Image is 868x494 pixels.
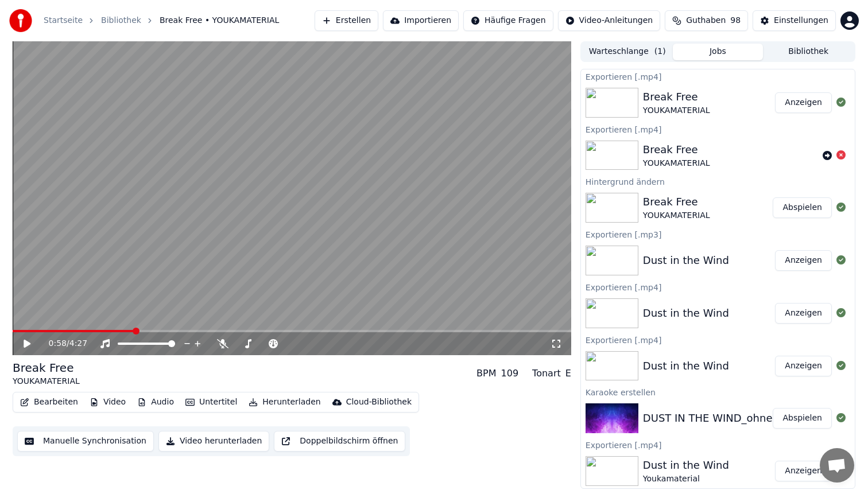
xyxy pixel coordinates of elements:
[463,10,553,31] button: Häufige Fragen
[346,396,412,408] div: Cloud-Bibliothek
[49,338,67,349] span: 0:58
[315,10,378,31] button: Erstellen
[44,15,279,26] nav: breadcrumb
[775,356,832,376] button: Anzeigen
[643,105,710,116] div: YOUKAMATERIAL
[643,457,729,473] div: Dust in the Wind
[665,10,748,31] button: Guthaben98
[581,174,855,188] div: Hintergrund ändern
[558,10,661,31] button: Video-Anleitungen
[643,473,729,485] div: Youkamaterial
[13,360,80,376] div: Break Free
[643,210,710,221] div: YOUKAMATERIAL
[15,394,83,410] button: Bearbeiten
[773,408,832,429] button: Abspielen
[820,448,854,483] div: Chat öffnen
[581,280,855,294] div: Exportieren [.mp4]
[581,227,855,241] div: Exportieren [.mp3]
[244,394,325,410] button: Herunterladen
[643,194,710,210] div: Break Free
[763,44,854,60] button: Bibliothek
[643,252,729,269] div: Dust in the Wind
[673,44,764,60] button: Jobs
[643,358,729,374] div: Dust in the Wind
[17,431,154,452] button: Manuelle Synchronisation
[775,303,832,324] button: Anzeigen
[730,15,741,26] span: 98
[581,333,855,347] div: Exportieren [.mp4]
[532,367,561,380] div: Tonart
[49,338,76,349] div: /
[160,15,279,26] span: Break Free • YOUKAMATERIAL
[753,10,836,31] button: Einstellungen
[581,385,855,399] div: Karaoke erstellen
[13,376,80,387] div: YOUKAMATERIAL
[643,158,710,169] div: YOUKAMATERIAL
[158,431,269,452] button: Video herunterladen
[775,250,832,271] button: Anzeigen
[565,367,571,380] div: E
[581,122,855,136] div: Exportieren [.mp4]
[44,15,83,26] a: Startseite
[9,9,32,32] img: youka
[274,431,405,452] button: Doppelbildschirm öffnen
[69,338,87,349] span: 4:27
[643,305,729,321] div: Dust in the Wind
[643,142,710,158] div: Break Free
[775,92,832,113] button: Anzeigen
[643,410,793,426] div: DUST IN THE WIND_ohnetitel
[581,69,855,83] div: Exportieren [.mp4]
[643,89,710,105] div: Break Free
[773,197,832,218] button: Abspielen
[383,10,459,31] button: Importieren
[181,394,242,410] button: Untertitel
[101,15,141,26] a: Bibliothek
[133,394,179,410] button: Audio
[774,15,828,26] div: Einstellungen
[654,46,666,57] span: ( 1 )
[476,367,496,380] div: BPM
[582,44,673,60] button: Warteschlange
[85,394,130,410] button: Video
[775,461,832,481] button: Anzeigen
[501,367,519,380] div: 109
[581,438,855,452] div: Exportieren [.mp4]
[686,15,726,26] span: Guthaben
